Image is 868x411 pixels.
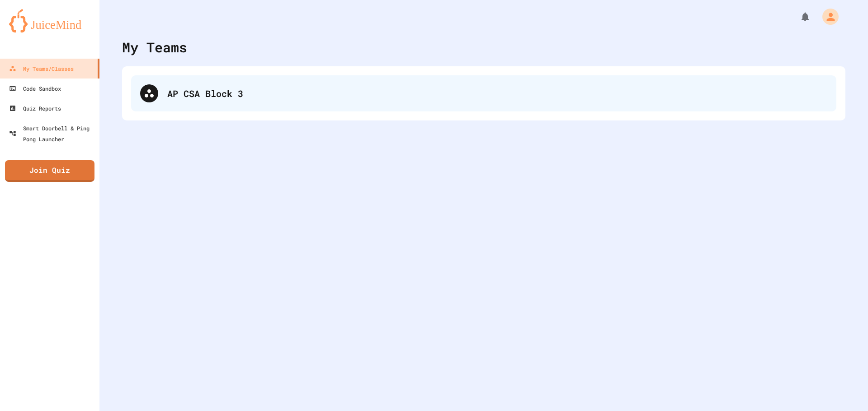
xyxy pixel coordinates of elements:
[813,6,841,27] div: My Account
[9,123,96,144] div: Smart Doorbell & Ping Pong Launcher
[9,9,90,32] img: logo-orange.svg
[9,83,61,94] div: Code Sandbox
[9,63,74,74] div: My Teams/Classes
[783,9,813,24] div: My Notifications
[131,75,836,111] div: AP CSA Block 3
[5,160,94,182] a: Join Quiz
[167,87,827,100] div: AP CSA Block 3
[122,37,187,57] div: My Teams
[9,103,61,114] div: Quiz Reports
